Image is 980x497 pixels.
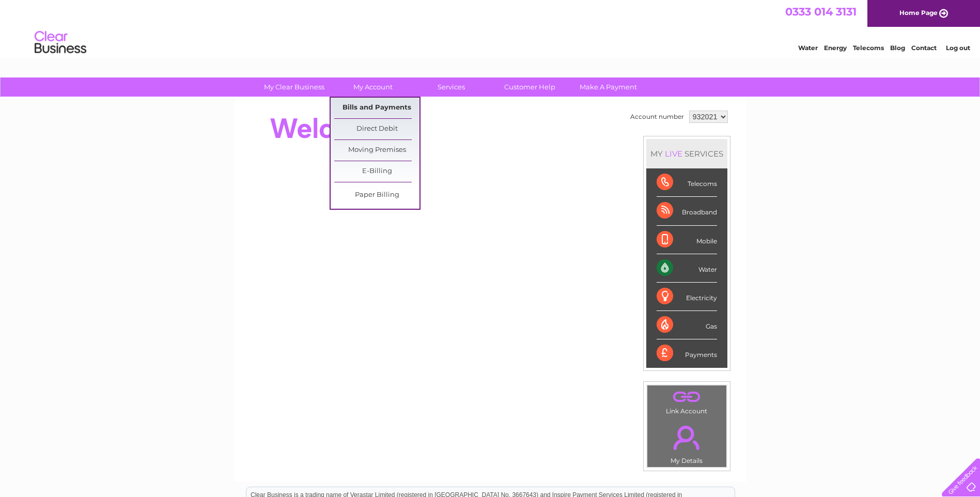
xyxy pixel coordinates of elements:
[334,161,419,182] a: E-Billing
[785,5,857,18] a: 0333 014 3131
[657,283,717,311] div: Electricity
[650,388,724,406] a: .
[657,226,717,254] div: Mobile
[946,44,970,52] a: Log out
[647,385,727,417] td: Link Account
[798,44,818,52] a: Water
[334,98,419,118] a: Bills and Payments
[657,311,717,339] div: Gas
[657,168,717,197] div: Telecoms
[628,108,687,126] td: Account number
[890,44,905,52] a: Blog
[334,119,419,139] a: Direct Debit
[657,254,717,283] div: Water
[566,77,651,97] a: Make A Payment
[246,6,735,50] div: Clear Business is a trading name of Verastar Limited (registered in [GEOGRAPHIC_DATA] No. 3667643...
[334,185,419,206] a: Paper Billing
[853,44,884,52] a: Telecoms
[650,420,724,456] a: .
[911,44,937,52] a: Contact
[252,77,337,97] a: My Clear Business
[647,417,727,468] td: My Details
[663,149,685,159] div: LIVE
[334,140,419,161] a: Moving Premises
[34,27,87,58] img: logo.png
[487,77,572,97] a: Customer Help
[330,77,415,97] a: My Account
[824,44,847,52] a: Energy
[657,197,717,225] div: Broadband
[646,139,727,168] div: MY SERVICES
[409,77,494,97] a: Services
[657,339,717,367] div: Payments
